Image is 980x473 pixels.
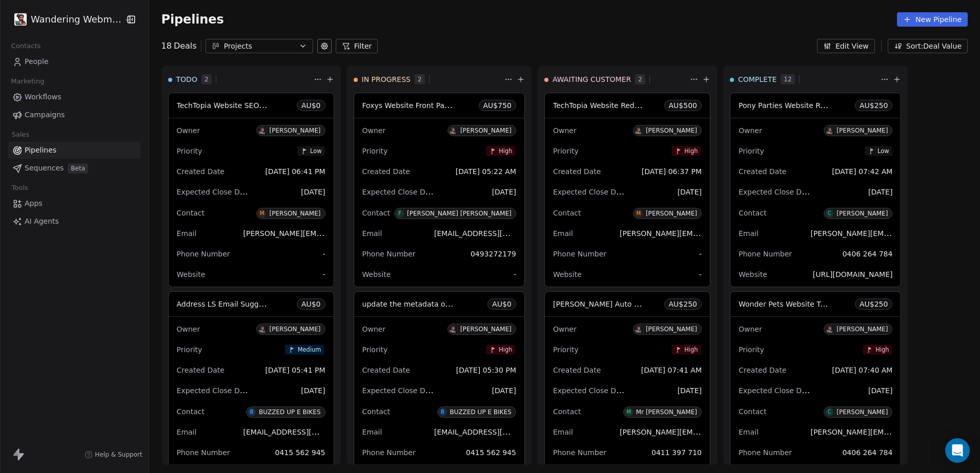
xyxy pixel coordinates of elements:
span: AI Agents [25,216,59,227]
span: Expected Close Date [177,187,252,197]
span: High [875,346,889,353]
span: - [514,269,516,279]
button: New Pipeline [897,12,968,27]
span: Tools [7,180,32,196]
span: 12 [781,74,794,84]
span: TechTopia Website SEO Review [177,100,287,110]
span: Contact [362,209,390,217]
span: IN PROGRESS [362,74,411,84]
span: [DATE] 05:22 AM [456,167,516,176]
div: BUZZED UP E BIKES [259,408,320,416]
div: [PERSON_NAME] [836,326,888,333]
span: [EMAIL_ADDRESS][DOMAIN_NAME] [243,427,369,437]
span: Email [553,229,573,238]
div: COMPLETE12 [730,66,879,93]
span: Expected Close Date [739,187,813,197]
span: Priority [177,346,202,354]
div: Pony Parties Website RemakeAU$250OwnerD[PERSON_NAME]PriorityLowCreated Date[DATE] 07:42 AMExpecte... [730,93,901,287]
a: AI Agents [8,213,140,230]
span: [PERSON_NAME][EMAIL_ADDRESS][DOMAIN_NAME] [620,427,805,437]
span: Created Date [553,366,601,374]
span: Phone Number [553,448,606,457]
div: Foxys Website Front Page / ThemeAU$750OwnerD[PERSON_NAME]PriorityHighCreated Date[DATE] 05:22 AME... [354,93,525,287]
span: [DATE] [868,188,892,196]
span: Contact [739,209,766,217]
span: Contact [553,209,581,217]
span: Priority [177,147,202,155]
span: Sales [7,127,34,142]
span: Low [310,147,322,155]
span: Wonder Pets Website Transfer [739,299,846,309]
img: D [635,326,642,333]
span: Created Date [553,167,601,176]
span: AU$ 0 [301,100,321,111]
span: Phone Number [553,250,606,258]
button: Edit View [817,39,875,53]
span: 0406 264 784 [842,448,892,457]
span: Created Date [362,167,410,176]
span: 2 [201,74,212,84]
div: [PERSON_NAME] [PERSON_NAME] [407,210,512,217]
span: Owner [362,126,386,135]
span: Created Date [362,366,410,374]
img: D [826,326,833,333]
div: B [441,408,444,416]
span: Website [362,270,391,278]
div: C [828,408,831,416]
div: TODO2 [168,66,312,93]
span: Contacts [7,38,45,54]
span: High [684,147,698,155]
span: [DATE] [301,188,325,196]
span: - [699,249,702,259]
div: M [260,209,264,218]
span: [DATE] 05:41 PM [265,366,325,374]
span: Phone Number [362,250,416,258]
span: [DATE] 06:37 PM [642,167,702,176]
span: Created Date [177,366,224,374]
img: D [258,326,266,333]
span: Priority [739,147,764,155]
span: - [699,269,702,279]
span: COMPLETE [738,74,777,84]
span: [PERSON_NAME][EMAIL_ADDRESS][DOMAIN_NAME] [620,228,805,238]
span: High [499,346,512,353]
span: [DATE] [678,188,702,196]
span: Owner [177,126,200,135]
button: Filter [336,39,378,53]
span: High [684,346,698,353]
span: Email [739,229,759,238]
span: Website [739,270,767,278]
span: Phone Number [739,250,792,258]
span: Contact [739,407,766,416]
a: Apps [8,195,140,212]
img: D [635,127,642,135]
span: Owner [362,325,386,333]
span: AU$ 750 [483,100,512,111]
span: Priority [553,147,579,155]
span: People [25,56,49,67]
div: BUZZED UP E BIKES [450,408,512,416]
span: Owner [553,126,577,135]
span: Owner [739,126,762,135]
button: Wandering Webmaster [12,11,117,28]
div: C [828,209,831,218]
span: AU$ 500 [669,100,697,111]
span: Workflows [25,92,62,102]
span: 0493272179 [471,250,516,258]
span: AU$ 250 [860,299,888,309]
span: [PERSON_NAME][EMAIL_ADDRESS][DOMAIN_NAME] [243,228,428,238]
span: Expected Close Date [362,187,437,197]
div: F [398,209,401,218]
span: Phone Number [739,448,792,457]
span: Phone Number [362,448,416,457]
div: [PERSON_NAME] [646,326,697,333]
div: [PERSON_NAME] [460,127,512,134]
span: Expected Close Date [362,385,437,395]
img: logo.png [14,13,27,26]
span: AU$ 250 [860,100,888,111]
span: Website [553,270,582,278]
span: 0411 397 710 [651,448,702,457]
span: 2 [415,74,425,84]
div: Open Intercom Messenger [945,438,970,463]
span: AU$ 250 [669,299,697,309]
